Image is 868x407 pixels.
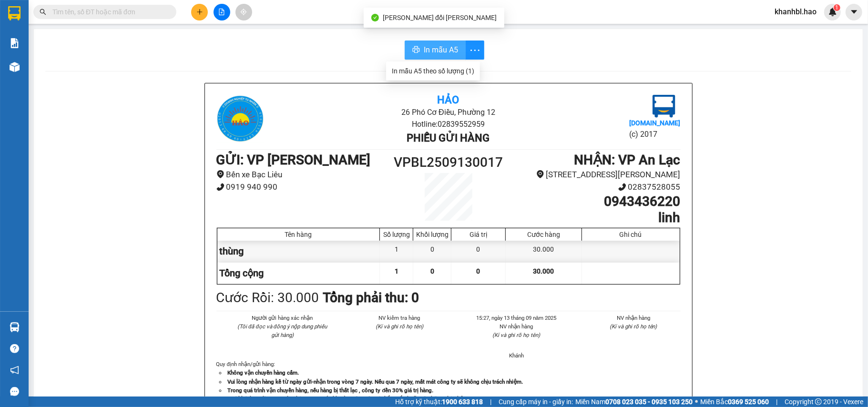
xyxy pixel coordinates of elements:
div: 0 [451,241,506,262]
div: Cước Rồi : 30.000 [216,287,319,308]
span: 1 [395,267,398,275]
div: Tên hàng [220,231,378,238]
li: NV nhận hàng [470,322,564,331]
div: In mẫu A5 theo số lượng (1) [392,66,474,76]
h1: linh [506,210,680,226]
li: (c) 2017 [629,128,680,140]
b: NHẬN : VP An Lạc [574,152,681,168]
strong: Trong quá trình vận chuyển hàng, nếu hàng bị thất lạc , công ty đền 30% giá trị hàng. [228,387,434,394]
strong: 1900 633 818 [442,398,483,406]
li: Bến xe Bạc Liêu [216,168,390,181]
span: phone [618,183,626,191]
span: notification [10,366,19,375]
i: (Tôi đã đọc và đồng ý nộp dung phiếu gửi hàng) [237,323,327,338]
button: aim [235,4,252,20]
li: 15:27, ngày 13 tháng 09 năm 2025 [470,314,564,322]
li: 0919 940 990 [216,181,390,193]
span: Miền Nam [575,397,693,407]
div: 30.000 [506,241,582,262]
span: environment [536,170,544,178]
i: (Kí và ghi rõ họ tên) [610,323,657,330]
div: 0 [413,241,451,262]
img: warehouse-icon [10,322,20,332]
li: Khánh [470,351,564,360]
span: environment [216,170,225,178]
span: [PERSON_NAME] đổi [PERSON_NAME] [383,14,497,21]
span: more [466,44,484,56]
div: 1 [380,241,413,262]
b: [DOMAIN_NAME] [629,119,680,127]
img: logo.jpg [653,95,675,118]
strong: Không vận chuyển hàng cấm. [228,369,299,376]
li: NV kiểm tra hàng [352,314,447,322]
span: Miền Bắc [700,397,769,407]
strong: Quý khách vui lòng xem lại thông tin trước khi rời quầy. Nếu có thắc mắc hoặc cần hỗ trợ liên hệ ... [228,396,501,402]
span: copyright [815,398,822,405]
button: more [465,41,484,60]
li: [STREET_ADDRESS][PERSON_NAME] [506,168,680,181]
img: solution-icon [10,38,20,48]
strong: 0708 023 035 - 0935 103 250 [605,398,693,406]
span: caret-down [850,8,858,16]
li: 26 Phó Cơ Điều, Phường 12 [294,106,603,118]
span: 30.000 [533,267,554,275]
div: thùng [217,241,380,262]
span: 1 [835,4,838,11]
b: Hảo [437,94,459,106]
sup: 1 [834,4,840,11]
span: file-add [218,9,225,15]
span: 0 [430,267,434,275]
span: question-circle [10,344,19,353]
span: check-circle [371,14,379,21]
span: ⚪️ [695,400,698,404]
b: GỬI : VP [PERSON_NAME] [216,152,371,168]
i: (Kí và ghi rõ họ tên) [492,332,540,338]
span: 0 [477,267,480,275]
button: printerIn mẫu A5 [405,41,466,60]
img: warehouse-icon [10,62,20,72]
span: In mẫu A5 [424,44,458,56]
span: printer [412,46,420,55]
span: Cung cấp máy in - giấy in: [499,397,573,407]
div: Khối lượng [416,231,449,238]
h1: 0943436220 [506,193,680,210]
li: Người gửi hàng xác nhận [235,314,330,322]
span: aim [240,9,247,15]
b: Tổng phải thu: 0 [323,290,419,305]
span: search [40,9,46,15]
i: (Kí và ghi rõ họ tên) [376,323,423,330]
span: Tổng cộng [220,267,264,279]
span: khanhbl.hao [767,6,824,18]
h1: VPBL2509130017 [390,152,507,173]
b: Phiếu gửi hàng [407,132,490,144]
img: icon-new-feature [828,8,837,16]
div: Ghi chú [584,231,677,238]
span: phone [216,183,225,191]
li: NV nhận hàng [586,314,681,322]
span: | [776,397,777,407]
div: Số lượng [382,231,410,238]
button: caret-down [846,4,862,20]
li: 02837528055 [506,181,680,193]
strong: 0369 525 060 [728,398,769,406]
button: plus [191,4,208,20]
span: message [10,387,19,396]
div: Giá trị [454,231,503,238]
span: | [490,397,491,407]
div: Quy định nhận/gửi hàng : [216,360,681,403]
button: file-add [214,4,230,20]
strong: Vui lòng nhận hàng kể từ ngày gửi-nhận trong vòng 7 ngày. Nếu qua 7 ngày, mất mát công ty sẽ khôn... [228,378,523,385]
img: logo.jpg [216,95,264,142]
input: Tìm tên, số ĐT hoặc mã đơn [52,7,165,17]
span: Hỗ trợ kỹ thuật: [395,397,483,407]
div: Cước hàng [508,231,579,238]
li: Hotline: 02839552959 [294,118,603,130]
span: plus [196,9,203,15]
img: logo-vxr [8,6,20,20]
